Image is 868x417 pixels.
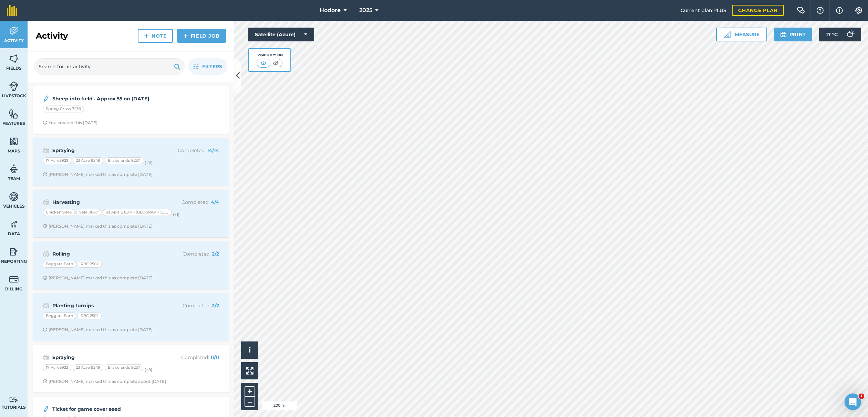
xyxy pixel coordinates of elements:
[202,63,222,70] span: Filters
[76,209,101,216] div: Sale 0667
[859,394,864,399] span: 1
[249,346,251,354] span: i
[52,354,162,361] strong: Spraying
[138,29,173,43] a: Note
[105,364,143,371] div: Brakelands 9237
[52,250,162,258] strong: Rolling
[105,157,143,164] div: Brakelands 9237
[43,224,153,229] div: [PERSON_NAME] marked this as complete [DATE]
[257,52,283,58] div: Visibility: On
[43,224,47,228] img: Clock with arrow pointing clockwise
[43,209,75,216] div: Chicken 9943
[77,261,102,268] div: RBC 2502
[144,32,149,40] img: svg+xml;base64,PHN2ZyB4bWxucz0iaHR0cDovL3d3dy53My5vcmcvMjAwMC9zdmciIHdpZHRoPSIxNCIgaGVpZ2h0PSIyNC...
[43,364,71,371] div: 17 Acre3922
[9,164,19,174] img: svg+xml;base64,PD94bWwgdmVyc2lvbj0iMS4wIiBlbmNvZGluZz0idXRmLTgiPz4KPCEtLSBHZW5lcmF0b3I6IEFkb2JlIE...
[164,354,219,361] p: Completed :
[7,5,17,16] img: fieldmargin Logo
[37,142,225,181] a: SprayingCompleted: 14/1417 Acre392223 Acre 9349Brakelands 9237(+11)Clock with arrow pointing cloc...
[724,31,731,38] img: Ruler icon
[212,302,219,309] strong: 2 / 2
[43,157,71,164] div: 17 Acre3922
[245,386,255,397] button: +
[43,379,166,384] div: [PERSON_NAME] marked this as complete about [DATE]
[9,396,19,403] img: svg+xml;base64,PD94bWwgdmVyc2lvbj0iMS4wIiBlbmNvZGluZz0idXRmLTgiPz4KPCEtLSBHZW5lcmF0b3I6IEFkb2JlIE...
[43,379,47,384] img: Clock with arrow pointing clockwise
[732,5,784,16] a: Change plan
[52,198,162,206] strong: Harvesting
[43,198,49,206] img: svg+xml;base64,PD94bWwgdmVyc2lvbj0iMS4wIiBlbmNvZGluZz0idXRmLTgiPz4KPCEtLSBHZW5lcmF0b3I6IEFkb2JlIE...
[320,6,341,14] span: Hodore
[826,28,838,41] span: 17 ° C
[248,28,314,41] button: Satellite (Azure)
[43,146,49,155] img: svg+xml;base64,PD94bWwgdmVyc2lvbj0iMS4wIiBlbmNvZGluZz0idXRmLTgiPz4KPCEtLSBHZW5lcmF0b3I6IEFkb2JlIE...
[836,6,843,14] img: svg+xml;base64,PHN2ZyB4bWxucz0iaHR0cDovL3d3dy53My5vcmcvMjAwMC9zdmciIHdpZHRoPSIxNyIgaGVpZ2h0PSIxNy...
[681,7,726,14] span: Current plan : PLUS
[73,364,103,371] div: 23 Acre 9349
[9,81,19,91] img: svg+xml;base64,PD94bWwgdmVyc2lvbj0iMS4wIiBlbmNvZGluZz0idXRmLTgiPz4KPCEtLSBHZW5lcmF0b3I6IEFkb2JlIE...
[9,247,19,257] img: svg+xml;base64,PD94bWwgdmVyc2lvbj0iMS4wIiBlbmNvZGluZz0idXRmLTgiPz4KPCEtLSBHZW5lcmF0b3I6IEFkb2JlIE...
[9,136,19,147] img: svg+xml;base64,PHN2ZyB4bWxucz0iaHR0cDovL3d3dy53My5vcmcvMjAwMC9zdmciIHdpZHRoPSI1NiIgaGVpZ2h0PSI2MC...
[36,30,68,41] h2: Activity
[37,297,225,337] a: Planting turnipsCompleted: 2/2Beggars BarnRBC 2502Clock with arrow pointing clockwise[PERSON_NAME...
[819,28,861,41] button: 17 °C
[188,58,227,75] button: Filters
[183,32,188,40] img: svg+xml;base64,PHN2ZyB4bWxucz0iaHR0cDovL3d3dy53My5vcmcvMjAwMC9zdmciIHdpZHRoPSIxNCIgaGVpZ2h0PSIyNC...
[43,275,153,281] div: [PERSON_NAME] marked this as complete [DATE]
[43,95,50,103] img: svg+xml;base64,PD94bWwgdmVyc2lvbj0iMS4wIiBlbmNvZGluZz0idXRmLTgiPz4KPCEtLSBHZW5lcmF0b3I6IEFkb2JlIE...
[9,191,19,202] img: svg+xml;base64,PD94bWwgdmVyc2lvbj0iMS4wIiBlbmNvZGluZz0idXRmLTgiPz4KPCEtLSBHZW5lcmF0b3I6IEFkb2JlIE...
[259,60,268,67] img: svg+xml;base64,PHN2ZyB4bWxucz0iaHR0cDovL3d3dy53My5vcmcvMjAwMC9zdmciIHdpZHRoPSI1MCIgaGVpZ2h0PSI0MC...
[164,250,219,258] p: Completed :
[177,29,226,43] a: Field Job
[52,147,162,154] strong: Spraying
[816,7,824,14] img: A question mark icon
[271,60,280,67] img: svg+xml;base64,PHN2ZyB4bWxucz0iaHR0cDovL3d3dy53My5vcmcvMjAwMC9zdmciIHdpZHRoPSI1MCIgaGVpZ2h0PSI0MC...
[245,397,255,407] button: –
[173,212,179,217] small: (+ 1 )
[9,109,19,119] img: svg+xml;base64,PHN2ZyB4bWxucz0iaHR0cDovL3d3dy53My5vcmcvMjAwMC9zdmciIHdpZHRoPSI1NiIgaGVpZ2h0PSI2MC...
[34,58,185,75] input: Search for an activity
[43,261,76,268] div: Beggars Barn
[37,90,225,130] a: Sheep into field . Approx 55 on [DATE]Spring Cross 7436Clock with arrow pointing clockwiseYou cre...
[855,7,863,14] img: A cog icon
[37,349,225,388] a: SprayingCompleted: 11/1117 Acre392223 Acre 9349Brakelands 9237(+8)Clock with arrow pointing clock...
[174,62,180,71] img: svg+xml;base64,PHN2ZyB4bWxucz0iaHR0cDovL3d3dy53My5vcmcvMjAwMC9zdmciIHdpZHRoPSIxOSIgaGVpZ2h0PSIyNC...
[43,327,47,332] img: Clock with arrow pointing clockwise
[52,405,162,413] strong: Ticket for game cover seed
[359,6,372,14] span: 2025
[210,354,219,360] strong: 11 / 11
[103,209,172,216] div: Sawpit E 8571 - [GEOGRAPHIC_DATA]
[797,7,805,14] img: Two speech bubbles overlapping with the left bubble in the forefront
[43,353,49,361] img: svg+xml;base64,PD94bWwgdmVyc2lvbj0iMS4wIiBlbmNvZGluZz0idXRmLTgiPz4KPCEtLSBHZW5lcmF0b3I6IEFkb2JlIE...
[211,199,219,205] strong: 4 / 4
[43,172,47,177] img: Clock with arrow pointing clockwise
[9,26,19,36] img: svg+xml;base64,PD94bWwgdmVyc2lvbj0iMS4wIiBlbmNvZGluZz0idXRmLTgiPz4KPCEtLSBHZW5lcmF0b3I6IEFkb2JlIE...
[43,106,84,112] div: Spring Cross 7436
[43,172,153,177] div: [PERSON_NAME] marked this as complete [DATE]
[52,302,162,309] strong: Planting turnips
[77,312,102,319] div: RBC 2502
[843,28,857,41] img: svg+xml;base64,PD94bWwgdmVyc2lvbj0iMS4wIiBlbmNvZGluZz0idXRmLTgiPz4KPCEtLSBHZW5lcmF0b3I6IEFkb2JlIE...
[43,276,47,280] img: Clock with arrow pointing clockwise
[43,405,50,413] img: svg+xml;base64,PD94bWwgdmVyc2lvbj0iMS4wIiBlbmNvZGluZz0idXRmLTgiPz4KPCEtLSBHZW5lcmF0b3I6IEFkb2JlIE...
[43,301,49,310] img: svg+xml;base64,PD94bWwgdmVyc2lvbj0iMS4wIiBlbmNvZGluZz0idXRmLTgiPz4KPCEtLSBHZW5lcmF0b3I6IEFkb2JlIE...
[845,394,861,410] iframe: Intercom live chat
[246,367,254,375] img: Four arrows, one pointing top left, one top right, one bottom right and the last bottom left
[9,53,19,64] img: svg+xml;base64,PHN2ZyB4bWxucz0iaHR0cDovL3d3dy53My5vcmcvMjAwMC9zdmciIHdpZHRoPSI1NiIgaGVpZ2h0PSI2MC...
[212,251,219,257] strong: 2 / 2
[9,219,19,229] img: svg+xml;base64,PD94bWwgdmVyc2lvbj0iMS4wIiBlbmNvZGluZz0idXRmLTgiPz4KPCEtLSBHZW5lcmF0b3I6IEFkb2JlIE...
[164,198,219,206] p: Completed :
[43,312,76,319] div: Beggars Barn
[43,250,49,258] img: svg+xml;base64,PD94bWwgdmVyc2lvbj0iMS4wIiBlbmNvZGluZz0idXRmLTgiPz4KPCEtLSBHZW5lcmF0b3I6IEFkb2JlIE...
[716,28,767,41] button: Measure
[164,302,219,309] p: Completed :
[52,95,162,102] strong: Sheep into field . Approx 55 on [DATE]
[164,147,219,154] p: Completed :
[207,147,219,153] strong: 14 / 14
[145,367,152,372] small: (+ 8 )
[241,341,258,359] button: i
[9,274,19,285] img: svg+xml;base64,PD94bWwgdmVyc2lvbj0iMS4wIiBlbmNvZGluZz0idXRmLTgiPz4KPCEtLSBHZW5lcmF0b3I6IEFkb2JlIE...
[145,160,153,165] small: (+ 11 )
[43,120,97,126] div: You created this [DATE]
[37,246,225,285] a: RollingCompleted: 2/2Beggars BarnRBC 2502Clock with arrow pointing clockwise[PERSON_NAME] marked ...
